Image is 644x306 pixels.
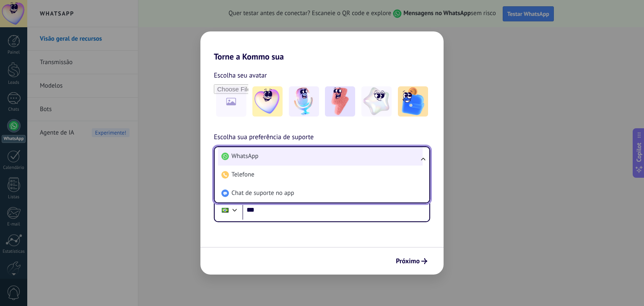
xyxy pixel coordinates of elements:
[200,31,444,62] h2: Torne a Kommo sua
[252,86,283,117] img: -1.jpeg
[398,86,428,117] img: -5.jpeg
[217,201,233,219] div: Brazil: + 55
[289,86,319,117] img: -2.jpeg
[214,132,314,143] span: Escolha sua preferência de suporte
[231,171,254,179] span: Telefone
[231,152,258,161] span: WhatsApp
[231,189,294,197] span: Chat de suporte no app
[325,86,355,117] img: -3.jpeg
[396,258,420,264] span: Próximo
[361,86,392,117] img: -4.jpeg
[214,70,267,81] span: Escolha seu avatar
[392,254,431,268] button: Próximo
